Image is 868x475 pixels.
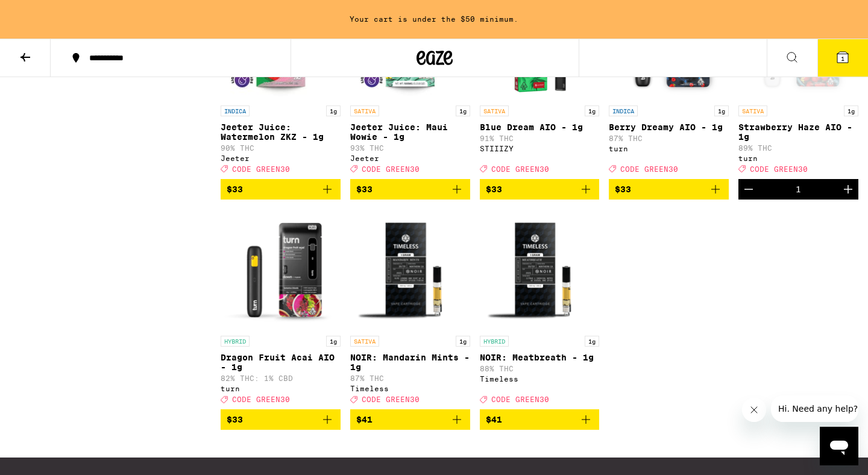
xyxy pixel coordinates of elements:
img: Timeless - NOIR: Meatbreath - 1g [480,209,600,330]
div: 1 [796,184,801,194]
p: 1g [456,336,470,347]
button: Increment [838,179,858,200]
span: CODE GREEN30 [620,165,678,173]
p: 1g [585,105,599,116]
p: INDICA [609,105,638,116]
p: HYBRID [221,336,250,347]
p: 1g [585,336,599,347]
div: Jeeter [221,154,341,162]
p: 90% THC [221,144,341,152]
iframe: Message from company [771,395,858,422]
p: 1g [456,105,470,116]
p: SATIVA [738,105,767,116]
p: Dragon Fruit Acai AIO - 1g [221,353,341,372]
span: $41 [356,415,373,424]
p: 89% THC [738,144,858,152]
span: CODE GREEN30 [362,395,420,403]
div: turn [609,145,729,153]
p: NOIR: Meatbreath - 1g [480,353,600,362]
span: $33 [227,184,243,194]
a: Open page for Dragon Fruit Acai AIO - 1g from turn [221,209,341,409]
span: $33 [356,184,373,194]
span: $33 [615,184,631,194]
p: 88% THC [480,365,600,373]
p: 87% THC [350,374,470,382]
p: SATIVA [480,105,509,116]
p: Berry Dreamy AIO - 1g [609,122,729,132]
div: Timeless [350,385,470,392]
span: CODE GREEN30 [491,395,549,403]
span: $41 [486,415,502,424]
p: 93% THC [350,144,470,152]
span: 1 [841,55,844,62]
button: Add to bag [221,409,341,430]
div: Timeless [480,375,600,383]
img: Timeless - NOIR: Mandarin Mints - 1g [350,209,470,330]
p: Jeeter Juice: Watermelon ZKZ - 1g [221,122,341,142]
img: turn - Dragon Fruit Acai AIO - 1g [221,209,341,330]
iframe: Close message [742,398,766,422]
span: CODE GREEN30 [232,165,290,173]
p: Jeeter Juice: Maui Wowie - 1g [350,122,470,142]
p: Strawberry Haze AIO - 1g [738,122,858,142]
span: CODE GREEN30 [750,165,808,173]
button: 1 [817,39,868,77]
p: 87% THC [609,134,729,142]
p: 91% THC [480,134,600,142]
p: Blue Dream AIO - 1g [480,122,600,132]
p: 1g [326,336,341,347]
p: 1g [326,105,341,116]
a: Open page for NOIR: Meatbreath - 1g from Timeless [480,209,600,409]
button: Add to bag [609,179,729,200]
button: Add to bag [480,409,600,430]
button: Add to bag [350,179,470,200]
button: Add to bag [350,409,470,430]
p: INDICA [221,105,250,116]
div: Jeeter [350,154,470,162]
span: $33 [486,184,502,194]
span: CODE GREEN30 [232,395,290,403]
p: SATIVA [350,336,379,347]
p: 1g [844,105,858,116]
iframe: Button to launch messaging window [820,427,858,465]
button: Decrement [738,179,759,200]
div: turn [738,154,858,162]
a: Open page for NOIR: Mandarin Mints - 1g from Timeless [350,209,470,409]
span: $33 [227,415,243,424]
p: NOIR: Mandarin Mints - 1g [350,353,470,372]
p: HYBRID [480,336,509,347]
p: 82% THC: 1% CBD [221,374,341,382]
div: turn [221,385,341,392]
p: 1g [714,105,729,116]
div: STIIIZY [480,145,600,153]
span: CODE GREEN30 [491,165,549,173]
button: Add to bag [221,179,341,200]
span: CODE GREEN30 [362,165,420,173]
button: Add to bag [480,179,600,200]
p: SATIVA [350,105,379,116]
